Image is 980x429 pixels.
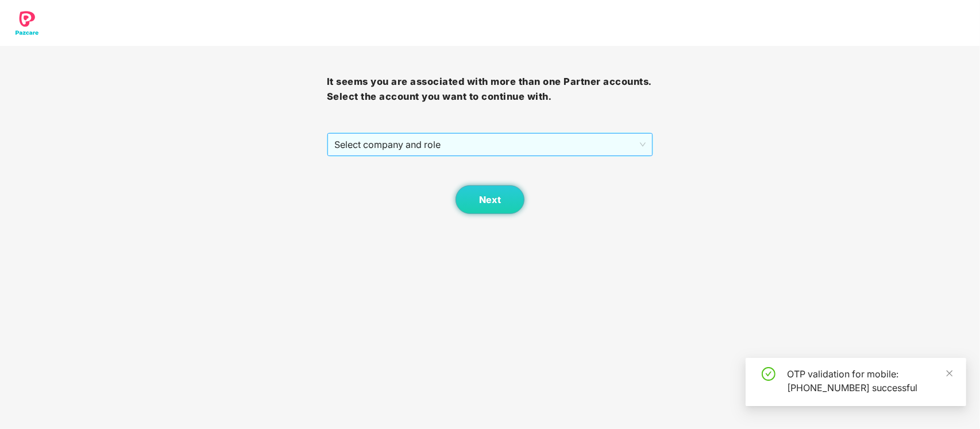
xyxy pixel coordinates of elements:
[946,369,954,377] span: close
[456,185,524,214] button: Next
[787,367,952,395] div: OTP validation for mobile: [PHONE_NUMBER] successful
[334,134,646,155] span: Select company and role
[762,367,775,381] span: check-circle
[327,75,654,104] h3: It seems you are associated with more than one Partner accounts. Select the account you want to c...
[479,194,501,205] span: Next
